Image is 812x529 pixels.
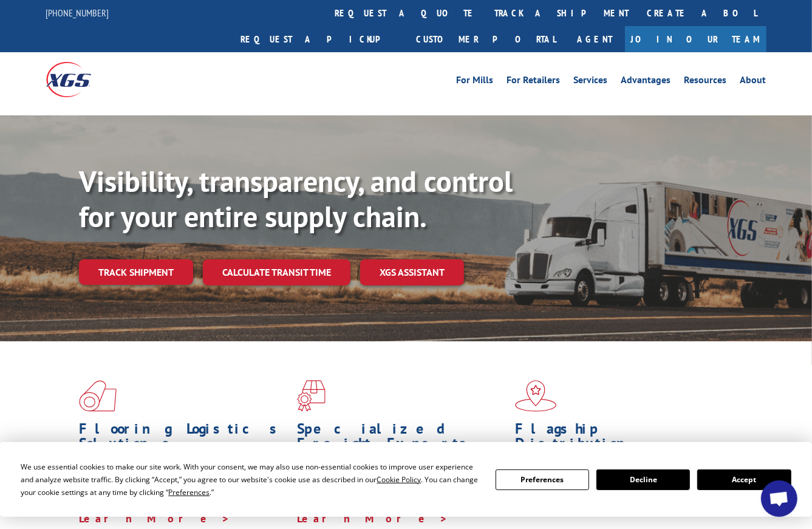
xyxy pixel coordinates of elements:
[297,511,448,525] a: Learn More >
[79,421,288,457] h1: Flooring Logistics Solutions
[761,480,797,517] div: Open chat
[79,380,117,412] img: xgs-icon-total-supply-chain-intelligence-red
[684,75,727,89] a: Resources
[21,460,480,499] div: We use essential cookies to make our site work. With your consent, we may also use non-essential ...
[168,487,210,497] span: Preferences
[496,469,589,490] button: Preferences
[297,421,506,457] h1: Specialized Freight Experts
[408,26,565,52] a: Customer Portal
[297,380,326,412] img: xgs-icon-focused-on-flooring-red
[457,75,494,89] a: For Mills
[697,469,791,490] button: Accept
[79,511,230,525] a: Learn More >
[203,259,350,285] a: Calculate transit time
[360,259,464,285] a: XGS ASSISTANT
[79,259,193,285] a: Track shipment
[79,162,513,235] b: Visibility, transparency, and control for your entire supply chain.
[621,75,671,89] a: Advantages
[740,75,766,89] a: About
[377,474,421,485] span: Cookie Policy
[625,26,766,52] a: Join Our Team
[507,75,561,89] a: For Retailers
[515,421,724,471] h1: Flagship Distribution Model
[565,26,625,52] a: Agent
[574,75,608,89] a: Services
[46,7,109,19] a: [PHONE_NUMBER]
[232,26,408,52] a: Request a pickup
[596,469,690,490] button: Decline
[515,380,557,412] img: xgs-icon-flagship-distribution-model-red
